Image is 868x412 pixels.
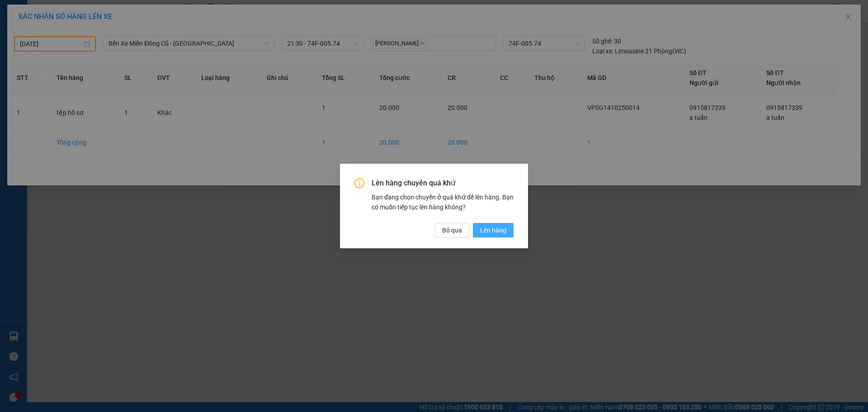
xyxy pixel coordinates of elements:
span: environment [62,50,69,57]
img: logo.jpg [5,5,36,36]
li: VP VP Cư Jút [62,38,120,48]
li: VP VP [GEOGRAPHIC_DATA] [5,38,62,68]
button: Bỏ qua [435,223,469,237]
span: Lên hàng [480,225,506,235]
span: info-circle [354,178,364,188]
div: Bạn đang chọn chuyến ở quá khứ để lên hàng. Bạn có muốn tiếp tục lên hàng không? [372,192,514,212]
li: [PERSON_NAME] [5,5,131,22]
button: Lên hàng [473,223,514,237]
span: Lên hàng chuyến quá khứ [372,178,514,188]
span: Bỏ qua [442,225,462,235]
